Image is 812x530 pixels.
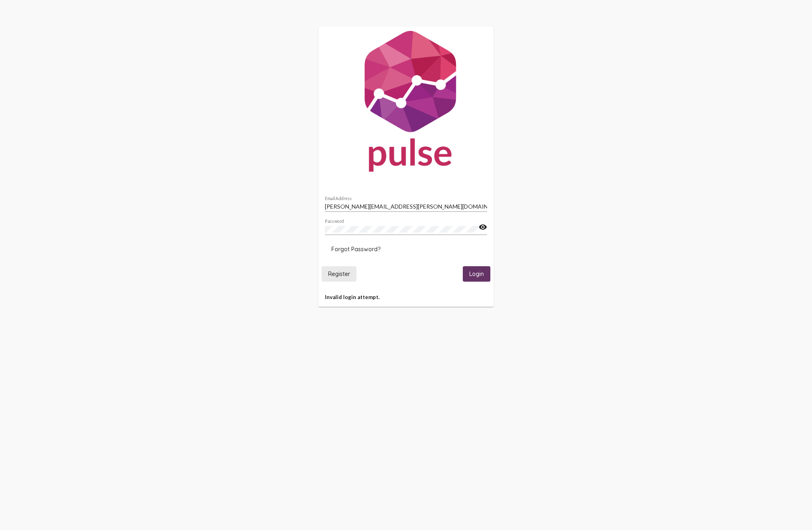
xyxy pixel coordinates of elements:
h5: Invalid login attempt. [325,294,487,300]
span: Register [328,270,350,278]
mat-icon: visibility [479,222,487,232]
button: Login [463,266,490,281]
img: Pulse For Good Logo [318,26,494,180]
button: Register [322,266,357,281]
button: Forgot Password? [325,242,387,256]
span: Login [469,271,484,278]
span: Forgot Password? [331,246,380,253]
